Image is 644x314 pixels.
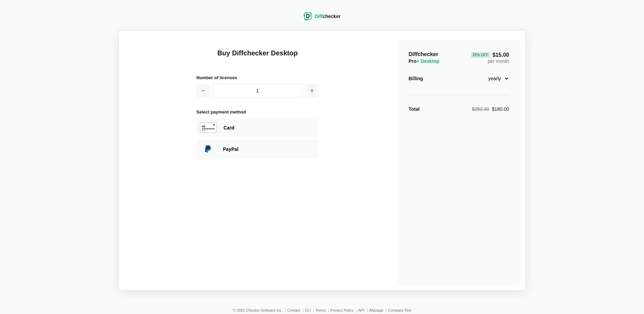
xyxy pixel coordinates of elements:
li: © 2025 Checker Software Inc. [233,308,287,312]
span: Diffchecker [409,51,438,57]
div: $180.00 [472,106,509,112]
h2: Select payment method [197,108,319,116]
input: 1 [213,84,302,98]
span: Pro [409,58,440,64]
a: API [358,308,364,312]
span: + Desktop [417,58,439,64]
a: CLI [305,308,311,312]
h2: Number of licenses [197,74,319,81]
a: Terms [315,308,326,312]
div: Paying with PayPal [223,146,315,153]
span: Diff [315,14,323,19]
div: Paying with Card [197,118,319,137]
span: $15.00 [471,52,509,58]
a: Contact [287,308,300,312]
h1: Buy Diffchecker Desktop [197,48,319,66]
a: Diffchecker logoDiffchecker [303,16,341,21]
div: Billing [409,75,423,82]
div: Paying with Card [224,124,315,131]
img: Diffchecker logo [303,12,312,20]
div: per month [471,51,509,65]
div: Paying with PayPal [197,140,319,158]
div: 29 % Off [471,52,490,58]
a: Privacy Policy [330,308,353,312]
a: iManage [369,308,383,312]
div: checker [315,13,341,20]
span: $252.00 [472,106,489,112]
strong: Total [409,106,420,112]
a: Compare Text [388,308,411,312]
